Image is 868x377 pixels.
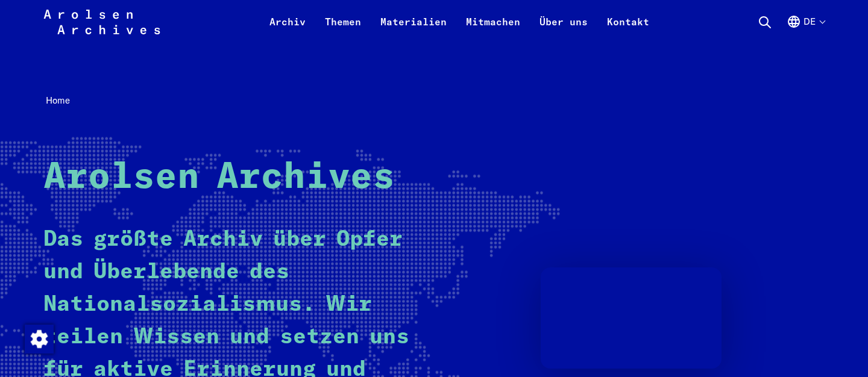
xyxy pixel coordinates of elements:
[456,14,530,43] a: Mitmachen
[530,14,597,43] a: Über uns
[46,95,70,106] span: Home
[787,14,825,43] button: Deutsch, Sprachauswahl
[597,14,659,43] a: Kontakt
[260,14,315,43] a: Archiv
[43,160,395,196] strong: Arolsen Archives
[25,325,54,354] img: Zustimmung ändern
[371,14,456,43] a: Materialien
[43,92,825,110] nav: Breadcrumb
[315,14,371,43] a: Themen
[260,7,659,36] nav: Primär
